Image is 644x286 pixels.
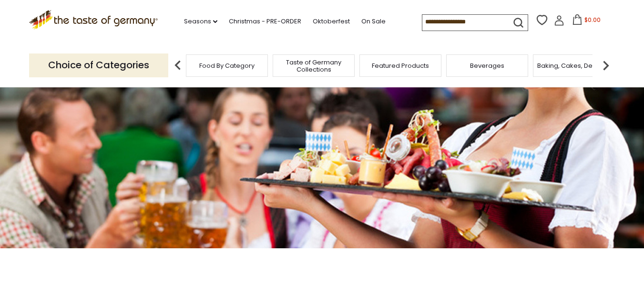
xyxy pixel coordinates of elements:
span: $0.00 [584,16,601,24]
img: previous arrow [168,56,187,75]
a: Taste of Germany Collections [276,59,352,73]
a: Food By Category [199,62,255,69]
a: Seasons [184,16,217,27]
a: Featured Products [372,62,429,69]
p: Choice of Categories [29,53,168,77]
a: Oktoberfest [313,16,350,27]
a: On Sale [361,16,386,27]
a: Beverages [470,62,504,69]
a: Christmas - PRE-ORDER [229,16,301,27]
a: Baking, Cakes, Desserts [537,62,611,69]
button: $0.00 [566,14,607,29]
img: next arrow [596,56,615,75]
